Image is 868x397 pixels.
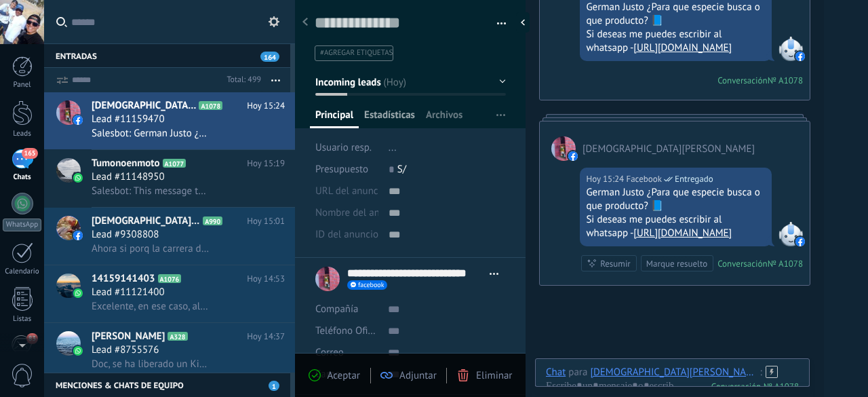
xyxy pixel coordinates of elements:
[389,141,397,154] span: ...
[768,258,803,269] div: № A1078
[320,48,393,58] span: #agregar etiquetas
[73,173,83,183] img: icon
[3,130,42,138] div: Leads
[158,274,182,283] span: A1076
[247,157,285,170] span: Hoy 15:19
[315,186,430,196] span: URL del anuncio de TikTok
[626,172,662,186] span: Facebook
[92,127,210,140] span: Salesbot: German Justo ¿Para que especie busca o que producto? 📘 Si deseas me puedes escribir al ...
[586,172,626,186] div: Hoy 15:24
[44,265,295,322] a: avataricon14159141403A1076Hoy 14:53Lead #11121400Excelente, en ese caso, al horario agendado nos ...
[163,159,186,168] span: A1077
[315,346,344,359] span: Correo
[590,366,759,378] div: German Justo Rodriguez Chambi
[315,324,386,337] span: Teléfono Oficina
[328,369,360,382] span: Aceptar
[92,300,210,313] span: Excelente, en ese caso, al horario agendado nos encontraremos en el Zoom!
[397,163,406,176] span: S/
[358,282,384,288] span: facebook
[247,272,285,286] span: Hoy 14:53
[633,41,732,54] a: [URL][DOMAIN_NAME]
[315,137,378,159] div: Usuario resp.
[92,228,159,242] span: Lead #9308808
[516,12,530,33] div: Ocultar
[44,92,295,149] a: avataricon[DEMOGRAPHIC_DATA][PERSON_NAME]A1078Hoy 15:24Lead #11159470Salesbot: German Justo ¿Para...
[778,222,803,246] span: Facebook
[44,373,290,397] div: Menciones & Chats de equipo
[568,366,587,379] span: para
[768,75,803,86] div: № A1078
[426,109,462,128] span: Archivos
[476,369,512,382] span: Eliminar
[92,358,210,371] span: Doc, se ha liberado un Kit Api, 1 Oxidrog y 1 Bacitox para [PERSON_NAME]. El arreglo lo hará dire...
[315,202,378,224] div: Nombre del anuncio de TikTok
[717,258,768,269] div: Conversación
[586,186,766,213] div: German Justo ¿Para que especie busca o que producto? 📘
[315,342,344,364] button: Correo
[315,299,378,320] div: Compañía
[675,172,713,186] span: Entregado
[247,214,285,228] span: Hoy 15:01
[3,173,42,182] div: Chats
[199,101,222,110] span: A1078
[551,136,576,161] span: German Justo Rodriguez Chambi
[315,181,378,202] div: URL del anuncio de TikTok
[22,148,37,159] span: 165
[3,81,42,90] div: Panel
[92,99,196,113] span: [DEMOGRAPHIC_DATA][PERSON_NAME]
[73,231,83,240] img: icon
[759,366,762,379] span: :
[92,185,210,197] span: Salesbot: This message type can’t be displayed because it’s not supported yet.
[633,227,732,240] a: [URL][DOMAIN_NAME]
[315,163,368,176] span: Presupuesto
[364,109,415,128] span: Estadísticas
[221,73,261,87] div: Total: 499
[315,224,378,246] div: ID del anuncio de TikTok
[92,113,165,126] span: Lead #11159470
[795,52,805,61] img: facebook-sm.svg
[586,1,766,28] div: German Justo ¿Para que especie busca o que producto? 📘
[44,323,295,380] a: avataricon[PERSON_NAME]A328Hoy 14:37Lead #8755576Doc, se ha liberado un Kit Api, 1 Oxidrog y 1 Ba...
[73,115,83,125] img: icon
[92,242,210,255] span: Ahora si porq la carrera de veterinaria no ve peces en maestria es posible 👍🏽
[92,343,159,357] span: Lead #8755576
[399,369,437,382] span: Adjuntar
[203,216,222,225] span: A990
[261,68,290,92] button: Más
[795,237,805,246] img: facebook-sm.svg
[315,320,378,342] button: Teléfono Oficina
[717,75,768,86] div: Conversación
[92,170,165,184] span: Lead #11148950
[568,151,578,161] img: facebook-sm.svg
[711,381,799,392] div: 1078
[3,315,42,324] div: Listas
[92,286,165,299] span: Lead #11121400
[167,332,187,341] span: A328
[92,330,165,343] span: [PERSON_NAME]
[586,28,766,55] div: Si deseas me puedes escribir al whatsapp -
[44,150,295,207] a: avatariconTumonoenmotoA1077Hoy 15:19Lead #11148950Salesbot: This message type can’t be displayed ...
[3,267,42,276] div: Calendario
[315,208,447,218] span: Nombre del anuncio de TikTok
[315,229,422,240] span: ID del anuncio de TikTok
[586,213,766,240] div: Si deseas me puedes escribir al whatsapp -
[260,52,279,62] span: 164
[315,159,378,181] div: Presupuesto
[646,257,707,270] div: Marque resuelto
[315,109,353,128] span: Principal
[247,99,285,113] span: Hoy 15:24
[92,214,200,228] span: [DEMOGRAPHIC_DATA][PERSON_NAME]
[583,143,755,155] span: German Justo Rodriguez Chambi
[73,346,83,356] img: icon
[73,288,83,298] img: icon
[92,157,160,170] span: Tumonoenmoto
[315,141,372,154] span: Usuario resp.
[247,330,285,343] span: Hoy 14:37
[269,381,279,391] span: 1
[3,219,41,231] div: WhatsApp
[778,37,803,61] span: Facebook
[44,208,295,265] a: avataricon[DEMOGRAPHIC_DATA][PERSON_NAME]A990Hoy 15:01Lead #9308808Ahora si porq la carrera de ve...
[600,257,631,270] div: Resumir
[44,43,290,68] div: Entradas
[92,272,155,286] span: 14159141403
